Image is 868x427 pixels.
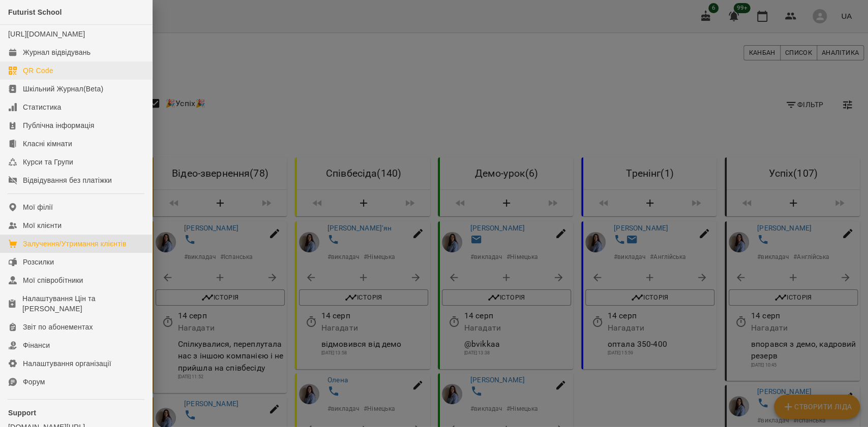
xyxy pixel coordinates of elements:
div: Залучення/Утримання клієнтів [23,239,127,249]
div: Мої клієнти [23,220,62,231]
div: Фінанси [23,340,50,350]
div: Журнал відвідувань [23,47,91,57]
div: Розсилки [23,257,54,267]
a: [URL][DOMAIN_NAME] [8,30,85,38]
span: Futurist School [8,8,62,16]
div: Форум [23,377,45,387]
div: Мої філії [23,202,53,212]
div: Налаштування Цін та [PERSON_NAME] [22,293,144,314]
div: Відвідування без платіжки [23,175,112,185]
div: QR Code [23,65,53,76]
div: Мої співробітники [23,275,83,285]
div: Налаштування організації [23,358,111,369]
p: Support [8,408,144,418]
div: Курси та Групи [23,157,73,167]
div: Звіт по абонементах [23,322,93,332]
div: Статистика [23,102,62,112]
div: Класні кімнати [23,139,72,149]
div: Публічна інформація [23,120,94,130]
div: Шкільний Журнал(Beta) [23,84,103,94]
